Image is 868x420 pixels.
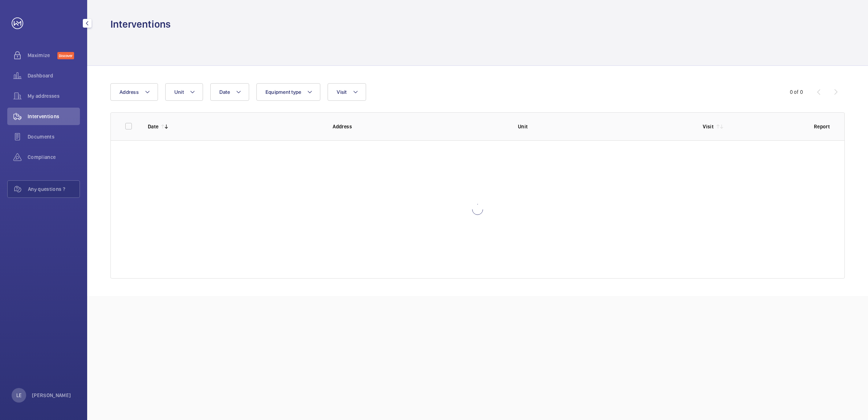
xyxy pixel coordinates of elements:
[57,52,74,59] span: Discover
[703,123,714,130] p: Visit
[28,153,80,161] span: Compliance
[148,123,158,130] p: Date
[210,83,249,101] button: Date
[119,89,139,95] span: Address
[256,83,321,101] button: Equipment type
[28,133,80,140] span: Documents
[165,83,203,101] button: Unit
[790,88,803,96] div: 0 of 0
[32,392,71,399] p: [PERSON_NAME]
[814,123,830,130] p: Report
[28,185,80,193] span: Any questions ?
[28,52,57,59] span: Maximize
[28,92,80,100] span: My addresses
[174,89,184,95] span: Unit
[28,72,80,79] span: Dashboard
[16,392,21,399] p: LE
[219,89,230,95] span: Date
[328,83,366,101] button: Visit
[110,17,171,31] h1: Interventions
[518,123,691,130] p: Unit
[333,123,506,130] p: Address
[265,89,301,95] span: Equipment type
[110,83,158,101] button: Address
[337,89,346,95] span: Visit
[28,113,80,120] span: Interventions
